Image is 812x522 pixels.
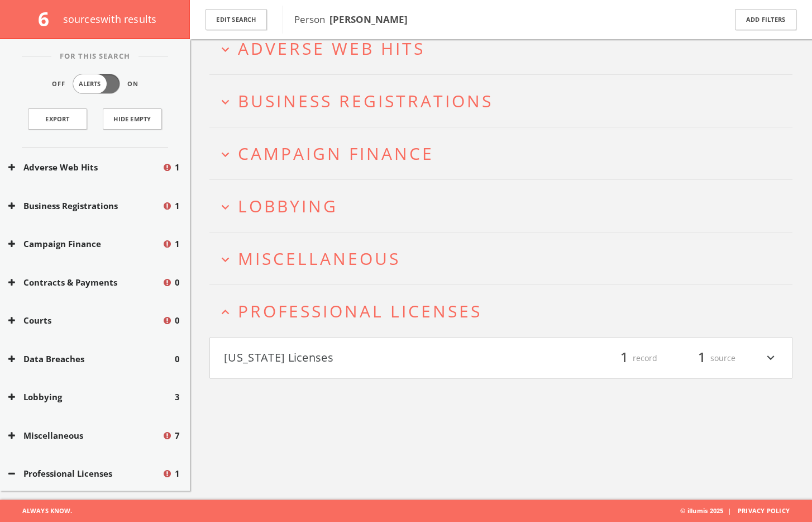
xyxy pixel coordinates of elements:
button: Data Breaches [8,353,175,366]
span: © illumis 2025 [680,500,804,522]
span: 0 [175,315,180,328]
i: expand_more [218,42,233,57]
button: Adverse Web Hits [8,162,162,174]
span: 1 [175,468,180,481]
a: Export [28,108,87,130]
button: expand_moreLobbying [218,197,792,215]
span: 1 [693,348,710,368]
span: | [723,506,735,515]
span: 1 [175,200,180,212]
span: Campaign Finance [238,142,434,165]
i: expand_more [763,349,778,368]
b: [PERSON_NAME] [329,13,408,26]
span: 1 [175,238,180,251]
span: Professional Licenses [238,300,482,322]
span: Lobbying [238,194,338,217]
button: expand_moreBusiness Registrations [218,92,792,110]
div: record [590,349,657,368]
span: Business Registrations [238,89,493,112]
span: 3 [175,391,180,404]
span: 1 [175,162,180,174]
button: expand_moreCampaign Finance [218,144,792,163]
button: Edit Search [206,9,267,31]
button: [US_STATE] Licenses [224,349,501,368]
a: Privacy Policy [738,506,790,515]
i: expand_more [218,200,233,215]
button: Courts [8,315,162,328]
button: Campaign Finance [8,238,162,251]
button: Add Filters [735,9,796,31]
button: Lobbying [8,391,175,404]
i: expand_more [218,252,233,267]
span: 6 [38,6,59,32]
button: expand_moreMiscellaneous [218,249,792,268]
button: expand_lessProfessional Licenses [218,302,792,320]
span: 1 [615,348,633,368]
span: 0 [175,353,180,366]
button: Contracts & Payments [8,276,162,289]
i: expand_less [218,305,233,320]
span: source s with results [63,12,157,26]
span: Adverse Web Hits [238,37,425,60]
div: source [668,349,735,368]
span: 7 [175,429,180,442]
span: For This Search [51,51,138,62]
button: Business Registrations [8,200,162,212]
button: Professional Licenses [8,468,162,481]
button: Miscellaneous [8,429,162,442]
span: Off [52,80,65,89]
span: Always Know. [8,500,72,522]
span: Person [294,13,408,26]
span: 0 [175,276,180,289]
span: Miscellaneous [238,247,400,270]
button: expand_moreAdverse Web Hits [218,39,792,58]
i: expand_more [218,94,233,110]
span: On [127,80,138,89]
button: Hide Empty [103,108,162,130]
i: expand_more [218,147,233,162]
